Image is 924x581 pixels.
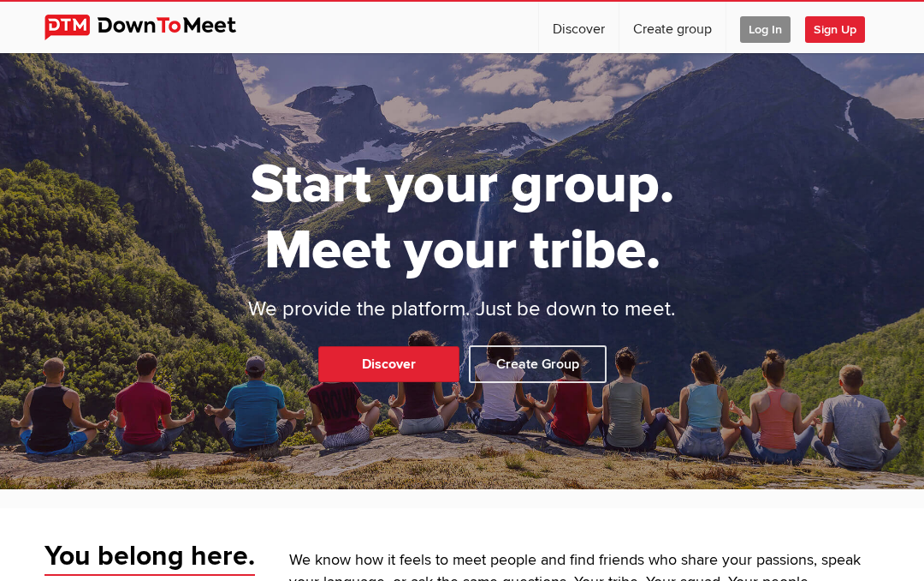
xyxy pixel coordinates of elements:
[726,2,804,53] a: Log In
[318,346,459,382] a: Discover
[44,539,255,577] span: You belong here.
[539,2,619,53] a: Discover
[184,152,740,284] h1: Start your group. Meet your tribe.
[469,345,607,383] a: Create Group
[805,16,865,43] span: Sign Up
[619,2,726,53] a: Create group
[805,2,879,53] a: Sign Up
[740,16,791,43] span: Log In
[44,15,263,40] img: DownToMeet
